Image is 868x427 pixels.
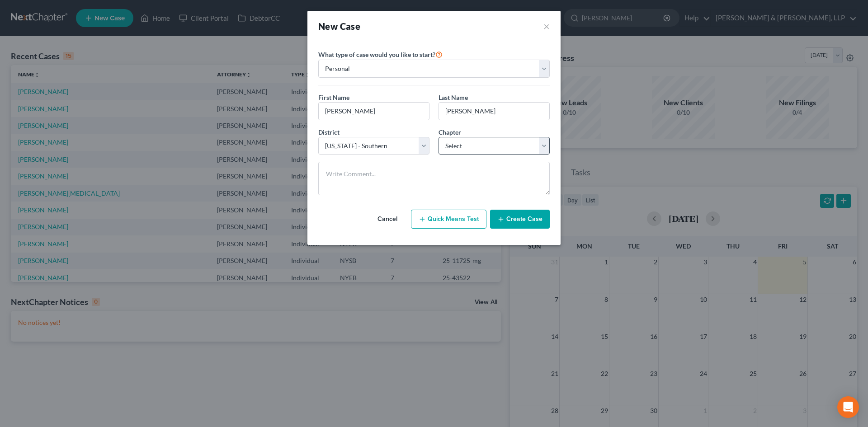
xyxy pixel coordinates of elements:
label: What type of case would you like to start? [318,49,443,60]
button: Quick Means Test [411,210,486,229]
span: First Name [318,94,349,101]
div: Open Intercom Messenger [837,396,859,418]
input: Enter Last Name [439,103,549,120]
span: Chapter [439,128,461,136]
button: Cancel [368,210,407,228]
span: Last Name [439,94,468,101]
button: × [543,20,550,33]
button: Create Case [490,210,550,229]
span: District [318,128,340,136]
input: Enter First Name [319,103,429,120]
strong: New Case [318,21,360,32]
